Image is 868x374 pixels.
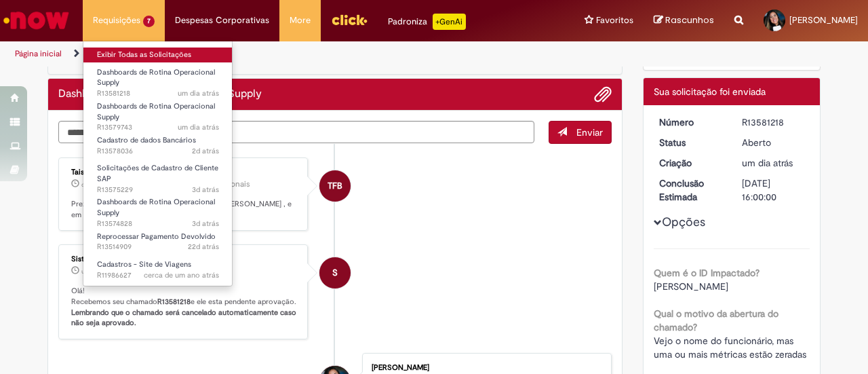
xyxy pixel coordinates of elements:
button: Adicionar anexos [594,86,612,103]
dt: Status [649,136,732,149]
p: Olá! Recebemos seu chamado e ele esta pendente aprovação. [71,286,297,329]
img: ServiceNow [1,7,71,34]
span: Rascunhos [665,14,714,26]
button: Enviar [549,121,612,144]
b: Qual o motivo da abertura do chamado? [654,307,778,333]
span: R13581218 [97,88,219,99]
span: R13574828 [97,219,219,229]
a: Exibir Todas as Solicitações [83,48,233,62]
span: Vejo o nome do funcionário, mas uma ou mais métricas estão zeradas [654,335,806,360]
span: TFB [328,170,342,202]
textarea: Digite sua mensagem aqui... [58,121,534,143]
a: Aberto R13514909 : Reprocessar Pagamento Devolvido [83,229,233,255]
div: [DATE] 16:00:00 [742,176,805,204]
a: Página inicial [15,48,62,59]
span: R13514909 [97,242,219,253]
time: 01/10/2025 12:25:57 [81,181,146,189]
b: R13581218 [157,297,191,307]
span: R11986627 [97,270,219,281]
dt: Conclusão Estimada [649,176,732,204]
div: System [319,257,351,288]
span: Enviar [576,126,603,138]
a: Aberto R13581218 : Dashboards de Rotina Operacional Supply [83,65,233,94]
time: 29/09/2025 16:08:18 [192,146,219,156]
span: Dashboards de Rotina Operacional Supply [97,197,215,218]
time: 30/09/2025 08:35:29 [178,122,219,132]
span: R13575229 [97,185,219,195]
time: 30/09/2025 12:19:22 [742,157,793,169]
span: um dia atrás [742,157,793,169]
time: 30/09/2025 12:19:23 [178,88,219,98]
span: R13578036 [97,146,219,157]
span: Solicitações de Cadastro de Cliente SAP [97,163,218,184]
div: Tais Folhadella Barbosa Bellagamba [319,170,351,202]
ul: Trilhas de página [10,41,568,67]
ul: Requisições [83,41,233,286]
div: R13581218 [742,115,805,129]
span: Cadastros - Site de Viagens [97,259,191,269]
span: 22d atrás [188,242,219,252]
p: +GenAi [433,14,466,30]
span: Cadastro de dados Bancários [97,135,196,145]
time: 29/09/2025 07:59:10 [192,219,219,229]
span: [PERSON_NAME] [654,280,728,293]
span: [PERSON_NAME] [789,14,858,26]
time: 30/09/2025 12:19:38 [81,267,114,276]
dt: Número [649,115,732,129]
img: click_logo_yellow_360x200.png [331,10,368,30]
div: Padroniza [388,14,466,30]
span: S [332,257,338,289]
time: 10/09/2025 13:28:23 [188,242,219,252]
span: Sua solicitação foi enviada [654,86,766,98]
span: Despesas Corporativas [175,14,269,27]
a: Aberto R13575229 : Solicitações de Cadastro de Cliente SAP [83,161,233,190]
a: Aberto R13574828 : Dashboards de Rotina Operacional Supply [83,195,233,224]
a: Rascunhos [654,14,714,27]
time: 29/09/2025 09:17:51 [192,185,219,195]
span: 3d atrás [192,185,219,195]
h2: Dashboards de Rotina Operacional Supply Histórico de tíquete [58,88,262,100]
span: 2d atrás [192,146,219,156]
span: cerca de uma hora atrás [81,181,146,189]
span: Requisições [93,14,140,27]
a: Aberto R11986627 : Cadastros - Site de Viagens [83,257,233,282]
span: cerca de um ano atrás [144,270,219,280]
dt: Criação [649,156,732,170]
span: More [290,14,311,27]
a: Aberto R13579743 : Dashboards de Rotina Operacional Supply [83,99,233,128]
div: Sistema [71,255,297,263]
span: Favoritos [596,14,633,27]
div: Aberto [742,136,805,149]
span: Dashboards de Rotina Operacional Supply [97,67,215,88]
span: um dia atrás [178,122,219,132]
a: Aberto R13578036 : Cadastro de dados Bancários [83,133,233,158]
b: Lembrando que o chamado será cancelado automaticamente caso não seja aprovado. [71,307,298,329]
time: 09/09/2024 13:28:50 [144,270,219,280]
span: um dia atrás [81,267,114,276]
div: Tais [PERSON_NAME] [71,168,297,176]
b: Quem é o ID Impactado? [654,267,759,279]
div: 30/09/2025 12:19:22 [742,156,805,170]
span: um dia atrás [178,88,219,98]
span: 3d atrás [192,219,219,229]
span: 7 [143,16,155,27]
p: Prezado(a), Sua solicitação foi aprovada por [PERSON_NAME] , e em breve estaremos atuando. [71,199,297,220]
div: [PERSON_NAME] [372,364,597,372]
span: R13579743 [97,122,219,133]
span: Dashboards de Rotina Operacional Supply [97,101,215,122]
span: Reprocessar Pagamento Devolvido [97,231,216,242]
